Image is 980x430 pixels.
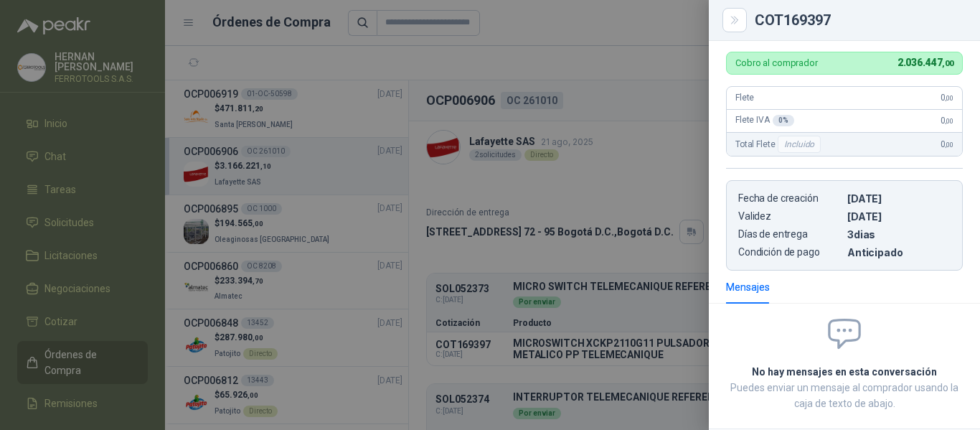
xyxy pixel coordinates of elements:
[726,380,963,411] p: Puedes enviar un mensaje al comprador usando la caja de texto de abajo.
[738,210,842,223] p: Validez
[847,192,951,205] p: [DATE]
[941,116,953,126] span: 0
[847,210,951,223] p: [DATE]
[773,115,794,126] div: 0 %
[726,279,770,295] div: Mensajes
[738,246,842,258] p: Condición de pago
[735,58,818,67] p: Cobro al comprador
[897,57,953,68] span: 2.036.447
[945,94,953,102] span: ,00
[735,136,824,153] span: Total Flete
[942,59,953,68] span: ,00
[738,228,842,240] p: Días de entrega
[945,117,953,125] span: ,00
[847,246,951,258] p: Anticipado
[941,93,953,103] span: 0
[735,93,754,103] span: Flete
[726,364,963,380] h2: No hay mensajes en esta conversación
[847,228,951,240] p: 3 dias
[726,11,743,29] button: Close
[735,115,794,126] span: Flete IVA
[945,141,953,149] span: ,00
[941,139,953,149] span: 0
[755,13,963,27] div: COT169397
[778,136,821,153] div: Incluido
[738,192,842,205] p: Fecha de creación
